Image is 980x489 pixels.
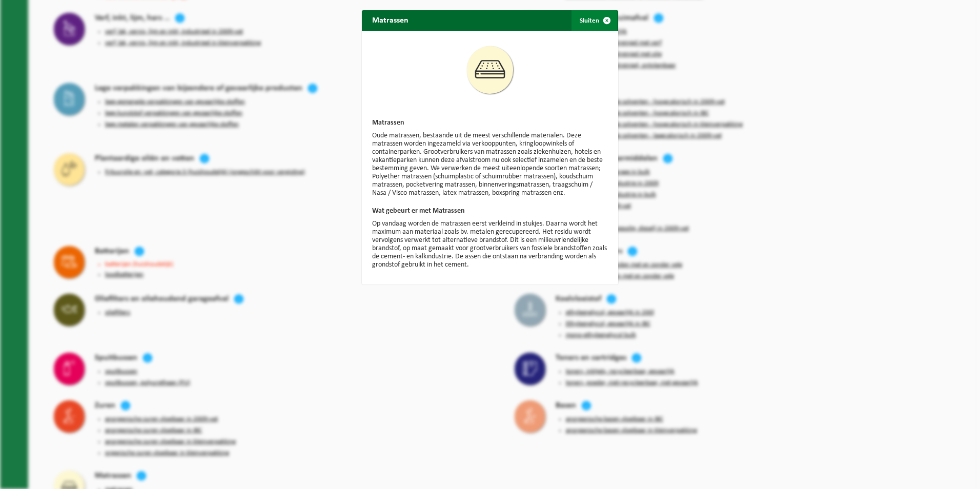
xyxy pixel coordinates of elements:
h3: Wat gebeurt er met Matrassen [372,208,608,215]
h3: Matrassen [372,119,608,127]
button: Sluiten [571,10,617,31]
p: Oude matrassen, bestaande uit de meest verschillende materialen. Deze matrassen worden ingezameld... [372,132,608,197]
p: Op vandaag worden de matrassen eerst verkleind in stukjes. Daarna wordt het maximum aan materiaal... [372,220,608,269]
h2: Matrassen [362,10,419,30]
